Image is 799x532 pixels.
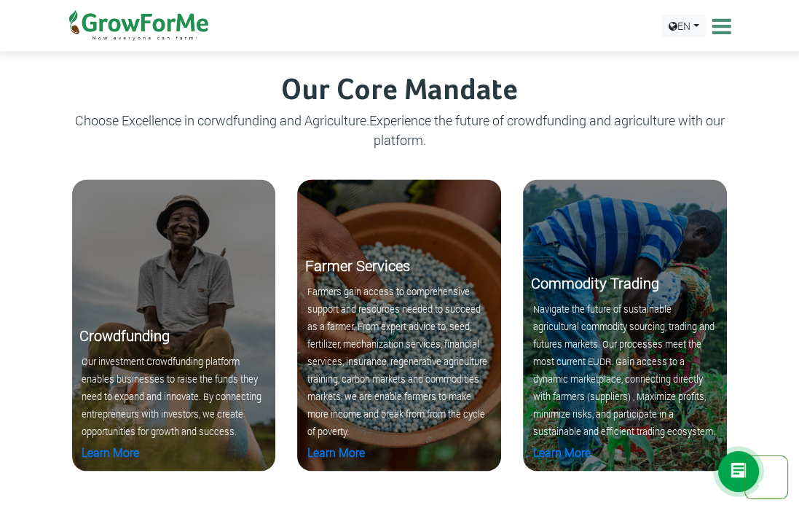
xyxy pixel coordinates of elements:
small: Farmers gain access to comprehensive support and resources needed to succeed as a farmer. From ex... [307,286,487,437]
h3: Our Core Mandate [63,74,736,109]
b: Farmer Services [304,256,409,275]
p: Choose Excellence in corwdfunding and Agriculture.Experience the future of crowdfunding and agric... [63,111,736,150]
a: Learn More [82,445,139,460]
small: Navigate the future of sustainable agricultural commodity sourcing, trading and futures markets. ... [532,303,715,437]
b: Crowdfunding [79,326,170,345]
a: Learn More [307,445,364,460]
a: EN [662,15,706,37]
a: Learn More [532,445,590,460]
small: Our investment Crowdfunding platform enables businesses to raise the funds they need to expand an... [82,356,261,437]
b: Commodity Trading [530,273,658,292]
